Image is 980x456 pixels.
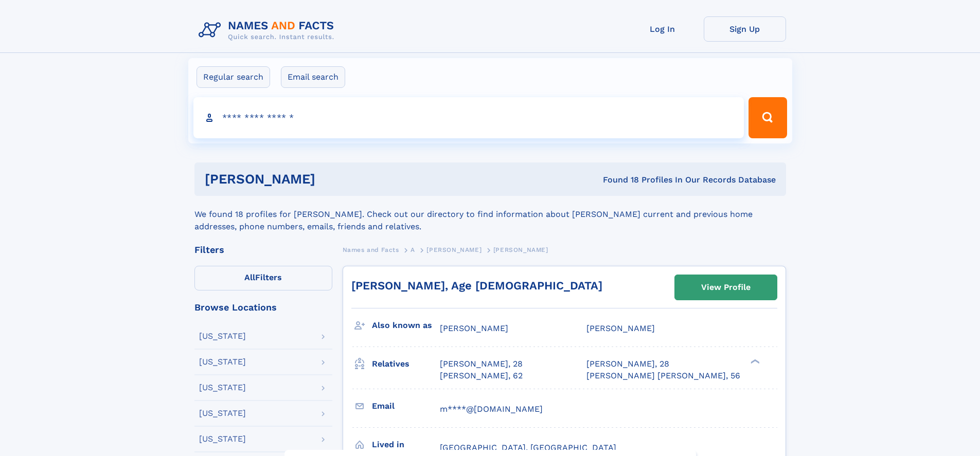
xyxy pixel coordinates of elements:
[372,355,440,373] h3: Relatives
[197,66,270,88] label: Regular search
[459,174,776,186] div: Found 18 Profiles In Our Records Database
[194,245,332,254] div: Filters
[194,196,786,233] div: We found 18 profiles for [PERSON_NAME]. Check out our directory to find information about [PERSON...
[281,66,345,88] label: Email search
[199,409,246,417] div: [US_STATE]
[748,358,760,365] div: ❯
[199,384,246,392] div: [US_STATE]
[205,173,459,186] h1: [PERSON_NAME]
[411,246,415,253] span: A
[199,358,246,366] div: [US_STATE]
[351,279,602,292] a: [PERSON_NAME], Age [DEMOGRAPHIC_DATA]
[675,275,777,300] a: View Profile
[440,443,616,452] span: [GEOGRAPHIC_DATA], [GEOGRAPHIC_DATA]
[193,97,744,138] input: search input
[199,332,246,340] div: [US_STATE]
[493,246,548,253] span: [PERSON_NAME]
[372,397,440,415] h3: Email
[372,317,440,334] h3: Also known as
[440,370,523,381] a: [PERSON_NAME], 62
[586,323,655,333] span: [PERSON_NAME]
[749,97,787,138] button: Search Button
[426,246,482,253] span: [PERSON_NAME]
[621,16,704,42] a: Log In
[701,276,751,299] div: View Profile
[426,243,482,256] a: [PERSON_NAME]
[194,266,332,290] label: Filters
[343,243,399,256] a: Names and Facts
[244,272,255,282] span: All
[440,358,523,370] a: [PERSON_NAME], 28
[199,435,246,443] div: [US_STATE]
[586,358,669,370] a: [PERSON_NAME], 28
[372,436,440,453] h3: Lived in
[194,303,332,312] div: Browse Locations
[586,370,740,381] a: [PERSON_NAME] [PERSON_NAME], 56
[194,16,343,44] img: Logo Names and Facts
[440,323,508,333] span: [PERSON_NAME]
[411,243,415,256] a: A
[704,16,786,42] a: Sign Up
